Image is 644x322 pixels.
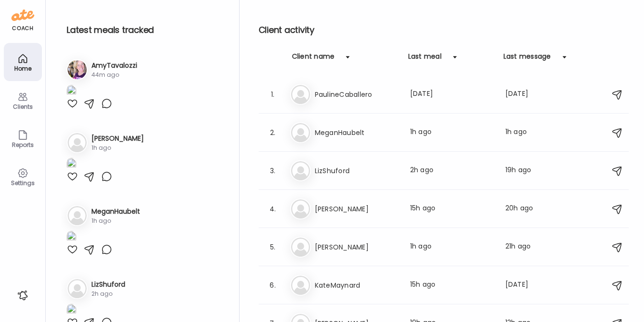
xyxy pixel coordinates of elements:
div: 2h ago [91,290,125,298]
img: bg-avatar-default.svg [291,276,310,295]
img: images%2FGpYLLE1rqVgMxj7323ap5oIcjVc2%2FIPL0qQKoN4eOt4DWKrNf%2F8DSzZqBeelGJE8wom5ix_1080 [67,231,76,244]
h3: KateMaynard [315,280,399,291]
h3: LizShuford [315,165,399,177]
h3: [PERSON_NAME] [315,241,399,253]
div: 6. [267,280,279,291]
div: [DATE] [410,89,494,100]
div: 1h ago [91,217,140,225]
div: 21h ago [505,241,543,253]
h3: MeganHaubelt [315,127,399,138]
div: Client name [292,52,335,67]
div: 20h ago [505,203,543,215]
h2: Latest meals tracked [67,23,224,37]
div: 15h ago [410,280,494,291]
div: Home [6,65,40,72]
div: 1h ago [410,241,494,253]
h3: AmyTavalozzi [91,61,137,71]
div: 15h ago [410,203,494,215]
img: images%2FgqR1SDnW9VVi3Upy54wxYxxnK7x1%2FoWMrhGZIQL66vSHr7SNV%2FZXcLikWPj0h6NVX9AEB4_1080 [67,85,76,98]
div: 4. [267,203,279,215]
img: bg-avatar-default.svg [68,279,87,298]
div: [DATE] [505,280,543,291]
div: Last meal [408,52,442,67]
div: 2. [267,127,279,138]
img: ate [11,8,34,23]
div: 2h ago [410,165,494,177]
div: [DATE] [505,89,543,100]
div: 1h ago [505,127,543,138]
img: images%2Fb4ckvHTGZGXnYlnA4XB42lPq5xF2%2FZoHV109gEl7uCViklO6z%2FYpMlQmDRUL2OAQNlAicC_1080 [67,304,76,317]
h3: [PERSON_NAME] [315,203,399,215]
div: 1. [267,89,279,100]
h3: [PERSON_NAME] [91,134,144,144]
div: Reports [6,142,40,148]
h2: Client activity [259,23,629,37]
div: 3. [267,165,279,177]
img: avatars%2FgqR1SDnW9VVi3Upy54wxYxxnK7x1 [68,60,87,79]
h3: PaulineCaballero [315,89,399,100]
div: 5. [267,241,279,253]
img: bg-avatar-default.svg [291,123,310,142]
div: 44m ago [91,71,137,79]
img: bg-avatar-default.svg [68,206,87,225]
img: bg-avatar-default.svg [291,85,310,104]
h3: LizShuford [91,280,125,290]
div: 1h ago [410,127,494,138]
img: bg-avatar-default.svg [68,133,87,152]
img: bg-avatar-default.svg [291,238,310,257]
div: Settings [6,180,40,186]
div: Clients [6,104,40,110]
img: bg-avatar-default.svg [291,199,310,218]
img: images%2FvESdxLSPwXakoR7xgC1jSWLXQdF2%2FGm4wmjRLPui6kHHyNbm8%2F3nY5Y9zJCfduup3akzts_1080 [67,158,76,171]
div: coach [12,24,33,32]
div: Last message [503,52,551,67]
h3: MeganHaubelt [91,207,140,217]
div: 19h ago [505,165,543,177]
div: 1h ago [91,144,144,152]
img: bg-avatar-default.svg [291,161,310,180]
